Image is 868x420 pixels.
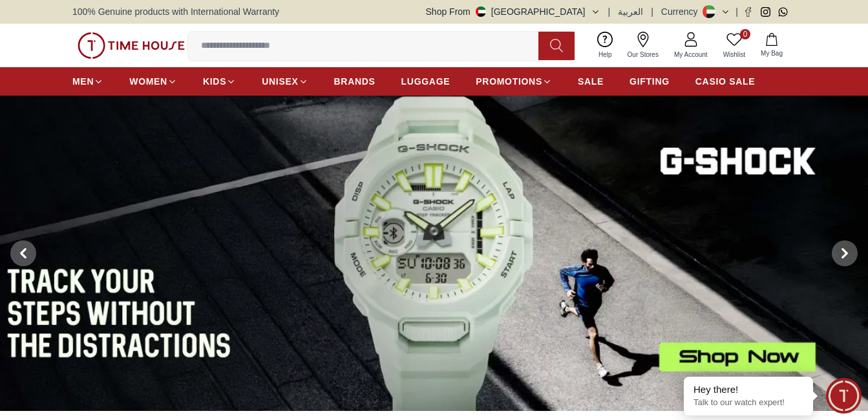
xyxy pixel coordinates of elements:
[78,32,185,59] img: ...
[72,70,103,93] a: MEN
[778,7,788,17] a: Whatsapp
[669,50,713,59] span: My Account
[262,75,298,88] span: UNISEX
[426,5,600,18] button: Shop From[GEOGRAPHIC_DATA]
[761,7,770,17] a: Instagram
[476,6,486,17] img: United Arab Emirates
[334,70,376,93] a: BRANDS
[578,70,604,93] a: SALE
[743,7,753,17] a: Facebook
[736,5,738,18] span: |
[129,70,177,93] a: WOMEN
[401,75,450,88] span: LUGGAGE
[72,5,279,18] span: 100% Genuine products with International Warranty
[651,5,653,18] span: |
[72,75,94,88] span: MEN
[630,75,670,88] span: GIFTING
[334,75,376,88] span: BRANDS
[693,397,803,408] p: Talk to our watch expert!
[620,29,666,62] a: Our Stores
[630,70,670,93] a: GIFTING
[262,70,308,93] a: UNISEX
[693,383,803,396] div: Hey there!
[756,48,788,58] span: My Bag
[129,75,167,88] span: WOMEN
[695,70,756,93] a: CASIO SALE
[753,30,790,61] button: My Bag
[715,29,753,62] a: 0Wishlist
[618,5,643,18] button: العربية
[661,5,703,18] div: Currency
[476,75,542,88] span: PROMOTIONS
[476,70,552,93] a: PROMOTIONS
[608,5,611,18] span: |
[740,29,750,39] span: 0
[578,75,604,88] span: SALE
[591,29,620,62] a: Help
[203,75,226,88] span: KIDS
[718,50,750,59] span: Wishlist
[203,70,236,93] a: KIDS
[593,50,617,59] span: Help
[401,70,450,93] a: LUGGAGE
[826,378,862,414] div: Chat Widget
[622,50,664,59] span: Our Stores
[695,75,756,88] span: CASIO SALE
